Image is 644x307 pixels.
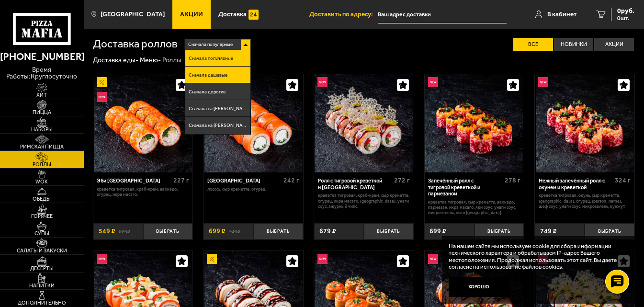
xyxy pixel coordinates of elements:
span: 278 г [505,176,520,184]
div: [GEOGRAPHIC_DATA] [207,178,281,184]
span: 679 ₽ [319,228,336,235]
img: Запечённый ролл с тигровой креветкой и пармезаном [425,74,523,172]
img: Акционный [207,254,217,264]
span: Доставить по адресу: [309,11,378,17]
p: На нашем сайте мы используем cookie для сбора информации технического характера и обрабатываем IP... [449,243,623,271]
div: Эби [GEOGRAPHIC_DATA] [97,178,170,184]
img: Новинка [317,254,328,264]
p: креветка тигровая, краб-крем, Сыр креметте, огурец, икра масаго, [GEOGRAPHIC_DATA], унаги соус, а... [318,193,410,209]
span: В кабинет [547,11,577,17]
img: Новинка [317,77,328,87]
a: АкционныйФиладельфия [203,74,303,172]
a: НовинкаЗапечённый ролл с тигровой креветкой и пармезаном [425,74,524,172]
span: Сначала популярные [188,38,233,51]
span: Доставка [218,11,247,17]
span: 227 г [173,176,189,184]
span: [GEOGRAPHIC_DATA] [101,11,165,17]
s: 749 ₽ [229,228,240,235]
button: Выбрать [364,223,414,239]
p: креветка тигровая, окунь, Сыр креметте, [GEOGRAPHIC_DATA], огурец, [PERSON_NAME], шеф соус, унаги... [539,193,631,209]
span: 699 ₽ [429,228,446,235]
span: Сначала дорогие [189,90,226,94]
span: Акции [180,11,203,17]
a: АкционныйНовинкаЭби Калифорния [93,74,193,172]
label: Новинки [554,38,594,51]
s: 629 ₽ [119,228,130,235]
a: Доставка еды- [93,56,138,64]
button: Выбрать [143,223,193,239]
label: Акции [594,38,634,51]
img: Нежный запечённый ролл с окунем и креветкой [536,74,634,172]
img: Акционный [97,77,107,87]
img: Филадельфия [204,74,303,172]
span: 324 г [615,176,631,184]
img: Новинка [428,254,438,264]
span: 549 ₽ [99,228,115,235]
button: Выбрать [253,223,303,239]
div: Роллы [162,56,181,65]
a: Меню- [140,56,161,64]
button: Хорошо [449,277,509,297]
img: Новинка [538,77,548,87]
span: 699 ₽ [209,228,226,235]
p: креветка тигровая, краб-крем, авокадо, огурец, икра масаго. [97,187,189,197]
span: Сначала дешевые [189,73,227,78]
a: НовинкаНежный запечённый ролл с окунем и креветкой [535,74,634,172]
span: 242 г [283,176,299,184]
img: Новинка [97,92,107,102]
img: Новинка [97,254,107,264]
img: Новинка [428,77,438,87]
button: Выбрать [585,223,634,239]
button: Выбрать [475,223,524,239]
label: Все [513,38,553,51]
div: Ролл с тигровой креветкой и [GEOGRAPHIC_DATA] [318,178,392,191]
h1: Доставка роллов [93,39,178,49]
span: Сначала популярные [189,56,233,61]
img: Эби Калифорния [94,74,192,172]
span: 0 шт. [617,15,634,21]
input: Ваш адрес доставки [378,6,507,23]
span: 0 руб. [617,8,634,14]
span: 272 г [394,176,410,184]
p: лосось, Сыр креметте, огурец. [207,187,299,192]
span: Сначала на [PERSON_NAME] [189,123,247,128]
a: НовинкаРолл с тигровой креветкой и Гуакамоле [314,74,414,172]
p: креветка тигровая, Сыр креметте, авокадо, пармезан, икра масаго, яки соус, унаги соус, микрозелен... [428,200,520,216]
img: Ролл с тигровой креветкой и Гуакамоле [315,74,413,172]
span: Сначала на [PERSON_NAME] [189,106,247,111]
div: Запечённый ролл с тигровой креветкой и пармезаном [428,178,502,197]
div: Нежный запечённый ролл с окунем и креветкой [539,178,612,191]
span: 749 ₽ [540,228,557,235]
img: 15daf4d41897b9f0e9f617042186c801.svg [249,10,259,20]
